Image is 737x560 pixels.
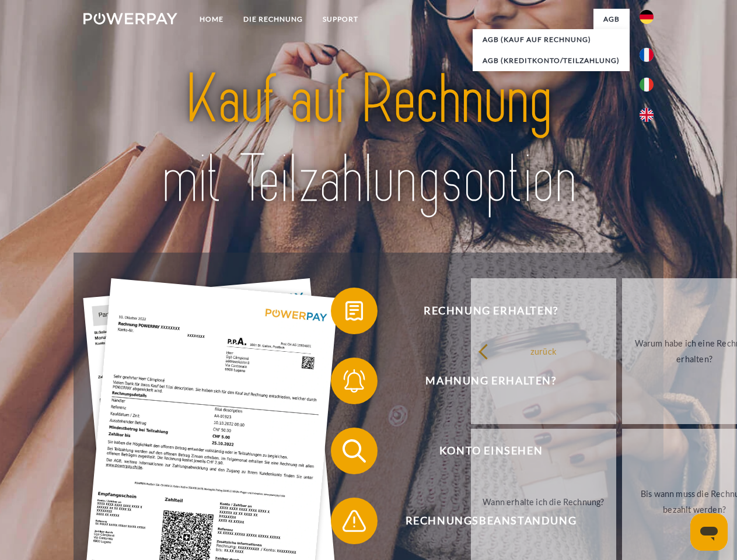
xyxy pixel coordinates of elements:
[331,428,634,474] button: Konto einsehen
[640,10,654,24] img: de
[340,436,369,466] img: qb_search.svg
[640,108,654,122] img: en
[640,78,654,92] img: it
[340,296,369,325] img: qb_bill.svg
[233,9,313,30] a: DIE RECHNUNG
[640,48,654,62] img: fr
[690,513,728,551] iframe: Schaltfläche zum Öffnen des Messaging-Fensters
[111,56,626,223] img: title-powerpay_de.svg
[473,50,630,71] a: AGB (Kreditkonto/Teilzahlung)
[83,13,177,24] img: logo-powerpay-white.svg
[331,358,634,404] button: Mahnung erhalten?
[473,29,630,50] a: AGB (Kauf auf Rechnung)
[340,506,369,535] img: qb_warning.svg
[313,9,368,30] a: SUPPORT
[331,288,634,334] button: Rechnung erhalten?
[478,494,609,509] div: Wann erhalte ich die Rechnung?
[190,9,233,30] a: Home
[478,343,609,359] div: zurück
[593,9,630,30] a: agb
[331,498,634,544] button: Rechnungsbeanstandung
[340,366,369,395] img: qb_bell.svg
